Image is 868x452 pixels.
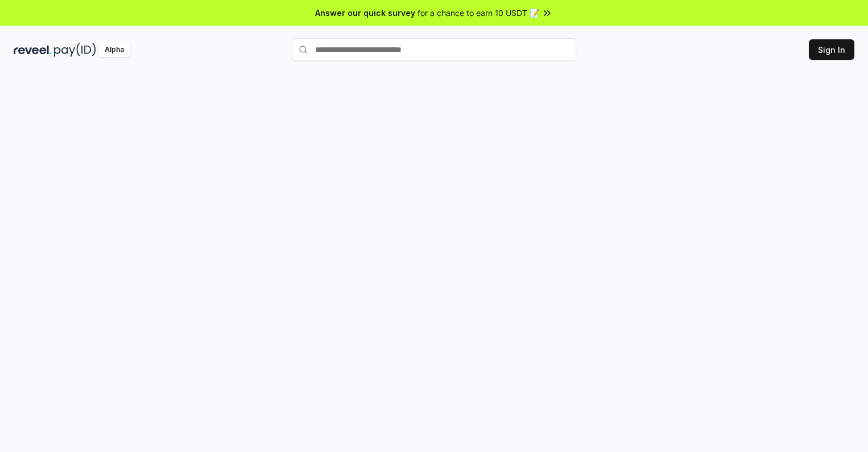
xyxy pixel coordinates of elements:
[98,43,130,57] div: Alpha
[54,43,96,57] img: pay_id
[809,39,854,60] button: Sign In
[315,7,415,19] span: Answer our quick survey
[418,7,539,19] span: for a chance to earn 10 USDT 📝
[14,43,52,57] img: reveel_dark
